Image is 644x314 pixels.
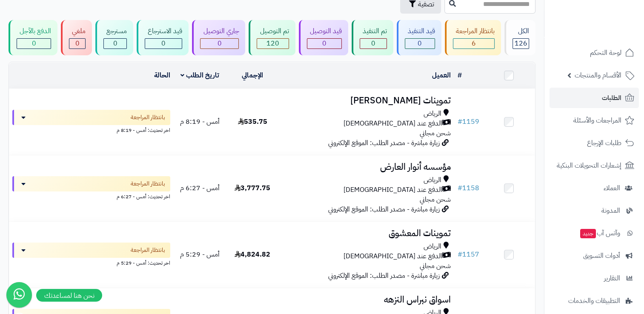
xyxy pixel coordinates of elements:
[550,178,639,198] a: العملاء
[503,20,537,55] a: الكل126
[282,96,451,106] h3: تموينات [PERSON_NAME]
[405,39,435,49] div: 0
[360,39,386,49] div: 0
[419,194,450,205] span: شحن مجاني
[12,191,170,200] div: اخر تحديث: أمس - 6:27 م
[145,39,182,49] div: 0
[601,205,620,217] span: المدونة
[575,69,621,81] span: الأقسام والمنتجات
[550,200,639,221] a: المدونة
[550,133,639,153] a: طلبات الإرجاع
[604,182,620,194] span: العملاء
[135,20,190,55] a: قيد الاسترجاع 0
[579,227,620,239] span: وآتس آب
[238,117,267,127] span: 535.75
[12,125,170,134] div: اخر تحديث: أمس - 8:19 م
[419,261,450,271] span: شحن مجاني
[457,183,479,193] a: #1158
[145,26,182,36] div: قيد الاسترجاع
[457,249,462,260] span: #
[103,26,127,36] div: مسترجع
[59,20,94,55] a: ملغي 0
[297,20,350,55] a: قيد التوصيل 0
[75,38,80,49] span: 0
[7,20,59,55] a: الدفع بالآجل 0
[282,162,451,172] h3: مؤسسه أنوار العارض
[512,26,529,36] div: الكل
[586,24,636,42] img: logo-2.png
[343,185,442,195] span: الدفع عند [DEMOGRAPHIC_DATA]
[180,249,220,260] span: أمس - 5:29 م
[343,119,442,128] span: الدفع عند [DEMOGRAPHIC_DATA]
[587,137,621,149] span: طلبات الإرجاع
[604,272,620,284] span: التقارير
[360,26,387,36] div: تم التنفيذ
[328,138,439,148] span: زيارة مباشرة - مصدر الطلب: الموقع الإلكتروني
[343,251,442,261] span: الدفع عند [DEMOGRAPHIC_DATA]
[453,26,495,36] div: بانتظار المراجعة
[550,223,639,243] a: وآتس آبجديد
[131,113,165,122] span: بانتظار المراجعة
[235,183,270,193] span: 3,777.75
[457,70,461,80] a: #
[432,70,450,80] a: العميل
[550,155,639,176] a: إشعارات التحويلات البنكية
[423,175,441,185] span: الرياض
[257,39,288,49] div: 120
[418,38,422,49] span: 0
[423,109,441,119] span: الرياض
[104,39,126,49] div: 0
[550,43,639,63] a: لوحة التحكم
[17,39,51,49] div: 0
[32,38,36,49] span: 0
[131,180,165,188] span: بانتظار المراجعة
[242,70,263,80] a: الإجمالي
[180,70,219,80] a: تاريخ الطلب
[550,110,639,131] a: المراجعات والأسئلة
[423,242,441,251] span: الرياض
[247,20,297,55] a: تم التوصيل 120
[257,26,289,36] div: تم التوصيل
[457,183,462,193] span: #
[131,246,165,254] span: بانتظار المراجعة
[550,268,639,288] a: التقارير
[154,70,170,80] a: الحالة
[602,92,621,104] span: الطلبات
[161,38,166,49] span: 0
[328,271,439,281] span: زيارة مباشرة - مصدر الطلب: الموقع الإلكتروني
[200,26,239,36] div: جاري التوصيل
[307,26,342,36] div: قيد التوصيل
[12,258,170,267] div: اخر تحديث: أمس - 5:29 م
[94,20,135,55] a: مسترجع 0
[550,88,639,108] a: الطلبات
[514,38,527,49] span: 126
[200,39,238,49] div: 0
[218,38,222,49] span: 0
[550,245,639,266] a: أدوات التسويق
[282,228,451,238] h3: تموينات المعشوق
[550,291,639,311] a: التطبيقات والخدمات
[266,38,279,49] span: 120
[395,20,443,55] a: قيد التنفيذ 0
[371,38,375,49] span: 0
[322,38,326,49] span: 0
[457,117,479,127] a: #1159
[583,250,620,262] span: أدوات التسويق
[453,39,494,49] div: 6
[443,20,503,55] a: بانتظار المراجعة 6
[235,249,270,260] span: 4,824.82
[472,38,476,49] span: 6
[557,160,621,171] span: إشعارات التحويلات البنكية
[180,117,220,127] span: أمس - 8:19 م
[180,183,220,193] span: أمس - 6:27 م
[573,114,621,126] span: المراجعات والأسئلة
[328,204,439,214] span: زيارة مباشرة - مصدر الطلب: الموقع الإلكتروني
[419,128,450,138] span: شحن مجاني
[69,26,86,36] div: ملغي
[113,38,117,49] span: 0
[457,117,462,127] span: #
[190,20,247,55] a: جاري التوصيل 0
[69,39,85,49] div: 0
[457,249,479,260] a: #1157
[282,295,451,305] h3: اسواق نبراس النزهه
